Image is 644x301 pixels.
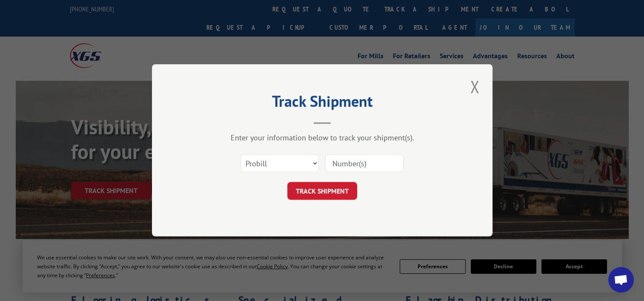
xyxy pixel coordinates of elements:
[195,133,450,143] div: Enter your information below to track your shipment(s).
[325,155,404,173] input: Number(s)
[195,95,450,111] h2: Track Shipment
[608,267,634,292] a: Open chat
[467,75,482,98] button: Close modal
[287,182,357,200] button: TRACK SHIPMENT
